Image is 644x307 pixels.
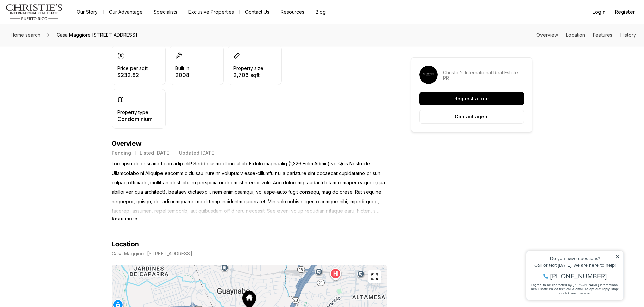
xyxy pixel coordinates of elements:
span: I agree to be contacted by [PERSON_NAME] International Real Estate PR via text, call & email. To ... [8,41,96,54]
button: Contact Us [240,7,275,17]
a: Specialists [148,7,183,17]
h4: Location [112,240,139,248]
span: Register [615,9,635,15]
img: logo [5,4,63,20]
p: Updated [DATE] [179,150,216,156]
button: Read more [112,216,137,221]
a: Blog [310,7,331,17]
p: Price per sqft [117,66,148,71]
p: Condominium [117,116,153,122]
p: $232.82 [117,72,148,78]
p: 2,706 sqft [233,72,263,78]
p: Listed [DATE] [140,150,171,156]
div: Do you have questions? [7,15,97,20]
span: Login [592,9,606,15]
p: Built in [175,66,189,71]
a: Exclusive Properties [183,7,239,17]
p: 2008 [175,72,189,78]
a: Skip to: Features [593,32,612,38]
p: Request a tour [454,96,489,101]
span: Home search [11,32,40,38]
button: Register [611,5,639,19]
div: Call or text [DATE], we are here to help! [7,22,97,26]
p: Lore ipsu dolor si amet con adip elit! Sedd eiusmodt inc-utlab Etdolo magnaaliq (1,326 EnIm Admin... [112,159,387,216]
a: Skip to: Location [566,32,585,38]
a: Our Advantage [104,7,148,17]
h4: Overview [112,140,387,148]
p: Property size [233,66,263,71]
a: Our Story [71,7,103,17]
p: Casa Maggiore [STREET_ADDRESS] [112,251,192,256]
a: Skip to: Overview [536,32,558,38]
span: [PHONE_NUMBER] [28,32,84,38]
button: Request a tour [419,92,524,105]
a: Skip to: History [620,32,636,38]
a: Resources [275,7,310,17]
nav: Page section menu [536,32,636,38]
p: Contact agent [455,114,489,119]
button: Login [588,5,610,19]
p: Christie's International Real Estate PR [443,70,524,81]
a: Home search [8,30,43,40]
p: Pending [112,150,131,156]
span: Casa Maggiore [STREET_ADDRESS] [54,30,140,40]
button: Contact agent [419,110,524,124]
p: Property type [117,110,148,115]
